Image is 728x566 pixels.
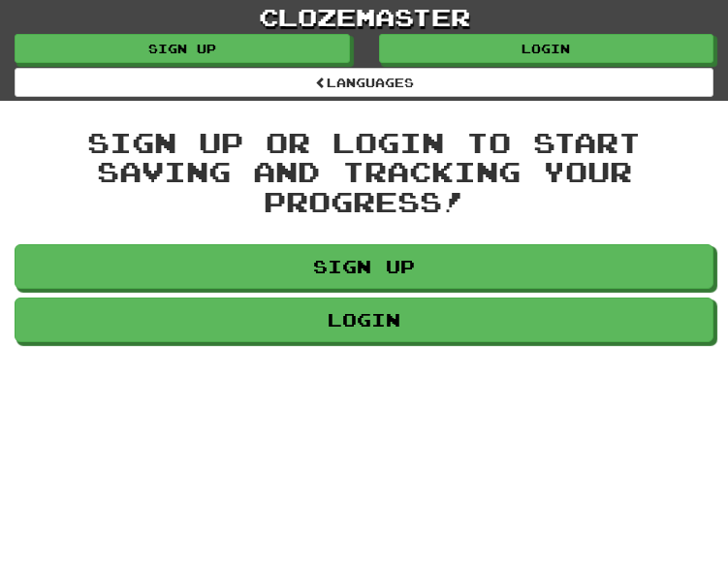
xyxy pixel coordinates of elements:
a: Login [15,298,713,342]
a: Login [379,34,714,63]
a: Sign up [15,244,713,289]
a: Sign up [15,34,350,63]
div: Sign up or login to start saving and tracking your progress! [15,128,713,217]
a: Languages [15,68,713,97]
